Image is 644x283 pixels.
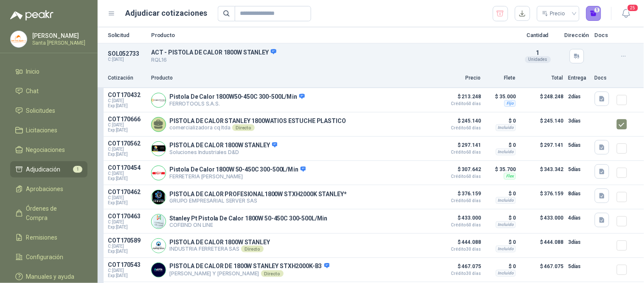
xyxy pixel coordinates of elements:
p: $ 343.342 [521,164,563,181]
p: PISTOLA DE CALOR 1800W STANLEY [169,239,270,246]
p: Flete [486,74,516,82]
a: Aprobaciones [10,181,87,197]
div: Incluido [496,221,516,228]
p: Producto [151,32,512,38]
p: $ 35.700 [486,164,516,174]
p: Dirección [564,32,590,38]
p: SOL052733 [108,50,146,57]
span: Órdenes de Compra [26,204,79,223]
span: Inicio [26,67,40,76]
div: Incluido [496,149,516,155]
p: $ 376.159 [439,189,481,203]
h1: Adjudicar cotizaciones [126,7,208,19]
p: 3 días [568,237,590,247]
p: C: [DATE] [108,57,146,62]
span: Crédito 60 días [439,223,481,227]
span: Licitaciones [26,126,58,135]
div: Flex [504,173,516,180]
div: Directo [241,246,264,252]
p: COT170589 [108,237,146,244]
img: Company Logo [152,190,166,204]
p: Docs [595,32,612,38]
span: Chat [26,86,39,96]
p: [PERSON_NAME] [32,33,85,39]
img: Company Logo [152,166,166,180]
p: $ 297.141 [521,140,563,157]
span: Crédito 60 días [439,150,481,154]
p: GRUPO EMPRESARIAL SERVER SAS [169,197,347,204]
span: Aprobaciones [26,184,64,194]
button: 1 [586,6,602,21]
img: Company Logo [152,263,166,277]
div: Fijo [504,100,516,107]
span: Exp: [DATE] [108,200,146,206]
p: COT170543 [108,261,146,268]
p: Pistola De Calor 1800W50-450C 300-500L/Min [169,93,305,101]
p: $ 467.075 [439,261,481,276]
span: Manuales y ayuda [26,272,75,281]
p: INDUSTRIA FERRETERA SAS [169,246,270,252]
p: $ 213.248 [439,91,481,106]
p: PISTOLA DE CALOR 1800W STANLEY [169,142,277,149]
p: PISTOLA DE CALOR PROFESIONAL1800W STXH2000K STANLEY* [169,191,347,197]
span: Exp: [DATE] [108,128,146,133]
p: $ 467.075 [521,261,563,278]
span: C: [DATE] [108,171,146,176]
div: Precio [542,7,567,20]
p: Pistola De Calor 1800W 50-450C 300-500L/Min [169,166,306,174]
div: Directo [261,270,284,277]
span: 25 [627,4,639,12]
p: Cotización [108,74,146,82]
button: 25 [619,6,634,21]
p: $ 433.000 [439,213,481,227]
p: $ 307.642 [439,164,481,179]
p: Producto [151,74,433,82]
p: $ 0 [486,140,516,150]
p: COT170463 [108,213,146,220]
span: Crédito 60 días [439,199,481,203]
p: Solicitud [108,32,146,38]
a: Adjudicación1 [10,161,87,177]
span: Adjudicación [26,165,61,174]
span: 1 [536,49,540,56]
p: COT170562 [108,140,146,147]
p: COT170454 [108,164,146,171]
a: Configuración [10,249,87,265]
img: Company Logo [152,142,166,156]
img: Company Logo [152,93,166,107]
p: $ 376.159 [521,189,563,206]
span: C: [DATE] [108,244,146,249]
a: Chat [10,83,87,99]
p: $ 35.000 [486,91,516,102]
span: Configuración [26,252,64,262]
p: ACT - PISTOLA DE CALOR 1800W STANLEY [151,49,512,56]
span: Crédito 60 días [439,102,481,106]
p: comercializadora cq ltda [169,124,346,131]
img: Company Logo [152,214,166,229]
p: PISTOLA DE CALOR STANLEY 1800WATIOS ESTUCHE PLASTICO [169,117,346,124]
span: C: [DATE] [108,147,146,152]
span: C: [DATE] [108,98,146,103]
p: Total [521,74,563,82]
span: Negociaciones [26,145,65,154]
p: RQL16 [151,56,512,64]
a: Negociaciones [10,142,87,158]
div: Directo [232,124,255,131]
span: Remisiones [26,233,58,242]
p: 3 días [568,116,590,126]
p: 8 días [568,189,590,199]
div: Incluido [496,124,516,131]
span: C: [DATE] [108,123,146,128]
p: [PERSON_NAME] Y [PERSON_NAME] [169,270,329,277]
p: Cantidad [517,32,559,38]
p: $ 245.140 [439,116,481,130]
span: Exp: [DATE] [108,103,146,109]
a: Órdenes de Compra [10,200,87,226]
p: 5 días [568,164,590,174]
span: Crédito 30 días [439,272,481,276]
span: Exp: [DATE] [108,176,146,181]
span: C: [DATE] [108,195,146,200]
p: PISTOLA DE CALOR DE 1800W STANLEY STXH2000K-B3 [169,263,329,270]
p: $ 0 [486,237,516,247]
span: Solicitudes [26,106,56,115]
